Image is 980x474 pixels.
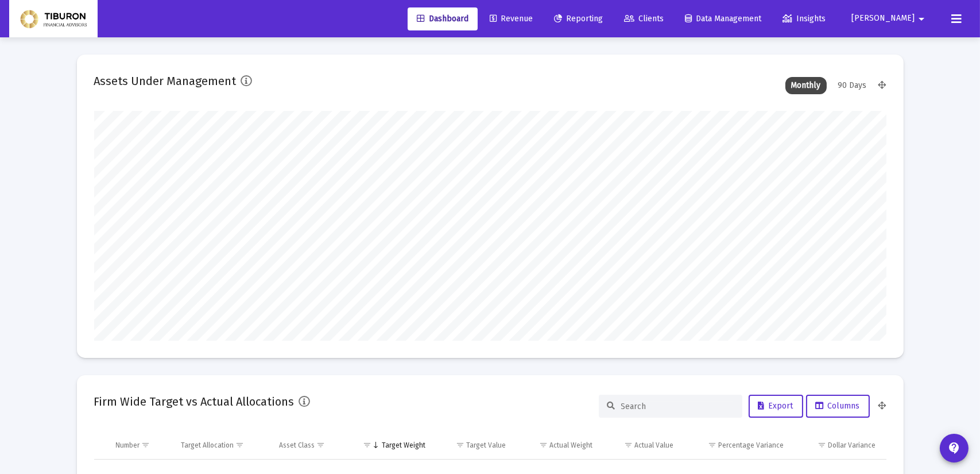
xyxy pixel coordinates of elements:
[681,431,792,459] td: Column Percentage Variance
[785,77,827,94] div: Monthly
[481,7,542,30] a: Revenue
[624,441,633,449] span: Show filter options for column 'Actual Value'
[235,441,244,449] span: Show filter options for column 'Target Allocation'
[490,14,533,24] span: Revenue
[181,441,234,450] div: Target Allocation
[947,441,961,455] mat-icon: contact_support
[271,431,347,459] td: Column Asset Class
[828,441,876,450] div: Dollar Variance
[816,401,860,411] span: Columns
[539,441,548,449] span: Show filter options for column 'Actual Weight'
[94,392,295,411] h2: Firm Wide Target vs Actual Allocations
[173,431,271,459] td: Column Target Allocation
[408,7,478,30] a: Dashboard
[758,401,793,411] span: Export
[108,431,173,459] td: Column Number
[363,441,371,449] span: Show filter options for column 'Target Weight'
[718,441,784,450] div: Percentage Variance
[382,441,425,450] div: Target Weight
[685,14,761,24] span: Data Management
[708,441,716,449] span: Show filter options for column 'Percentage Variance'
[851,14,915,24] span: [PERSON_NAME]
[832,77,873,94] div: 90 Days
[545,7,612,30] a: Reporting
[18,7,89,30] img: Dashboard
[624,14,664,24] span: Clients
[676,7,770,30] a: Data Management
[773,7,835,30] a: Insights
[783,14,826,24] span: Insights
[116,441,140,450] div: Number
[514,431,600,459] td: Column Actual Weight
[601,431,681,459] td: Column Actual Value
[749,395,803,418] button: Export
[806,395,870,418] button: Columns
[417,14,468,24] span: Dashboard
[818,441,827,449] span: Show filter options for column 'Dollar Variance'
[433,431,514,459] td: Column Target Value
[838,7,942,30] button: [PERSON_NAME]
[316,441,325,449] span: Show filter options for column 'Asset Class'
[456,441,464,449] span: Show filter options for column 'Target Value'
[94,72,237,90] h2: Assets Under Management
[615,7,673,30] a: Clients
[634,441,673,450] div: Actual Value
[279,441,315,450] div: Asset Class
[915,7,928,30] mat-icon: arrow_drop_down
[549,441,592,450] div: Actual Weight
[554,14,603,24] span: Reporting
[621,402,734,411] input: Search
[347,431,433,459] td: Column Target Weight
[466,441,506,450] div: Target Value
[792,431,886,459] td: Column Dollar Variance
[142,441,150,449] span: Show filter options for column 'Number'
